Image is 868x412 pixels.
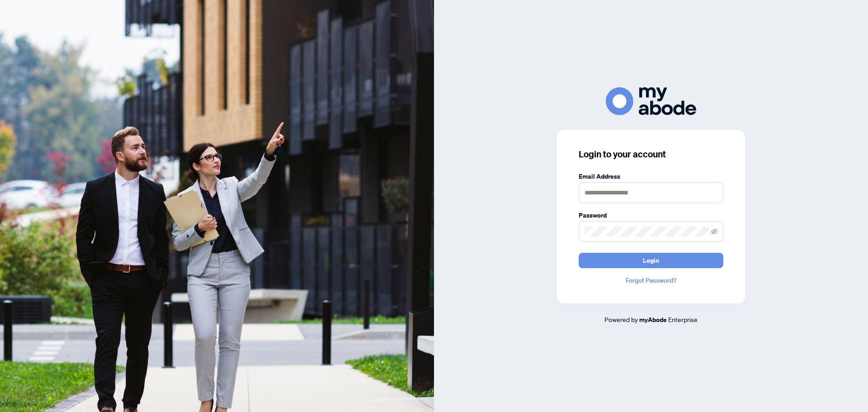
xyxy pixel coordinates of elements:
[579,148,723,161] h3: Login to your account
[711,228,717,235] span: eye-invisible
[639,315,667,325] a: myAbode
[579,171,723,181] label: Email Address
[579,275,723,285] a: Forgot Password?
[606,87,696,115] img: ma-logo
[604,315,638,323] span: Powered by
[668,315,698,323] span: Enterprise
[579,210,723,220] label: Password
[579,253,723,268] button: Login
[643,253,659,268] span: Login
